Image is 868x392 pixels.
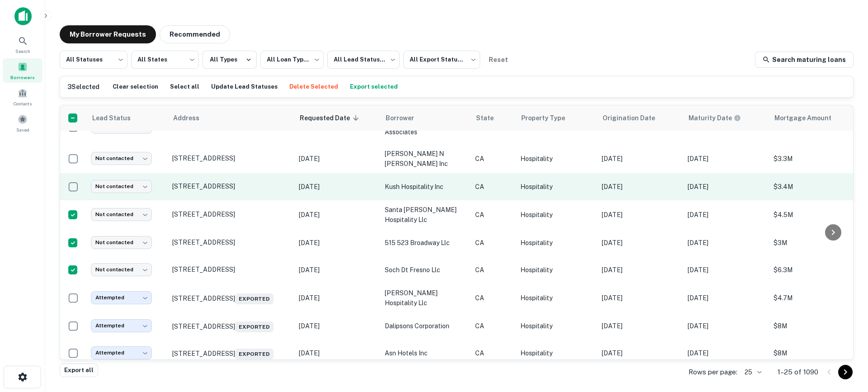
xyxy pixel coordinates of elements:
button: Go to next page [838,365,853,379]
p: [DATE] [602,238,679,248]
p: [DATE] [688,154,764,164]
p: Hospitality [520,293,593,303]
button: Export all [60,364,98,377]
span: Property Type [521,113,577,123]
div: All Export Statuses [403,48,480,71]
p: [STREET_ADDRESS] [172,210,290,218]
p: $8M [774,348,855,358]
span: Borrower [386,113,426,123]
button: All Types [203,51,257,69]
div: Attempted [91,291,152,304]
button: My Borrower Requests [60,25,156,43]
p: soch dt fresno llc [385,265,466,275]
a: Saved [3,111,42,135]
p: kush hospitality inc [385,182,466,192]
th: Lead Status [86,105,168,131]
a: Contacts [3,85,42,109]
p: CA [475,154,511,164]
p: [DATE] [299,348,376,358]
p: $3M [774,238,855,248]
div: Not contacted [91,236,152,249]
span: Search [15,47,30,55]
button: Clear selection [110,80,160,94]
p: [STREET_ADDRESS] [172,292,290,304]
p: Hospitality [520,154,593,164]
p: [DATE] [688,182,764,192]
div: Maturity dates displayed may be estimated. Please contact the lender for the most accurate maturi... [689,113,741,123]
span: Requested Date [300,113,362,123]
p: santa [PERSON_NAME] hospitality llc [385,205,466,225]
p: $6.3M [774,265,855,275]
p: [DATE] [602,210,679,220]
span: Exported [235,321,274,332]
p: Hospitality [520,265,593,275]
button: Delete Selected [287,80,340,94]
p: [DATE] [299,154,376,164]
a: Search [3,32,42,57]
p: Hospitality [520,321,593,331]
p: $8M [774,321,855,331]
p: [DATE] [299,293,376,303]
p: CA [475,293,511,303]
p: Hospitality [520,238,593,248]
p: [DATE] [688,321,764,331]
p: [DATE] [602,348,679,358]
span: Contacts [14,100,32,107]
p: Hospitality [520,182,593,192]
p: [DATE] [688,238,764,248]
p: [DATE] [688,348,764,358]
div: Borrowers [3,58,42,83]
span: Borrowers [10,74,35,81]
th: Borrower [380,105,471,131]
div: Attempted [91,319,152,332]
p: CA [475,321,511,331]
p: [STREET_ADDRESS] [172,182,290,190]
a: Search maturing loans [755,52,854,68]
p: [DATE] [299,265,376,275]
p: 515 523 broadway llc [385,238,466,248]
button: Reset [484,51,513,69]
p: [PERSON_NAME] hospitality llc [385,288,466,308]
span: Mortgage Amount [774,113,843,123]
p: asn hotels inc [385,348,466,358]
p: [DATE] [299,321,376,331]
div: 25 [741,366,763,379]
p: [STREET_ADDRESS] [172,347,290,359]
button: Recommended [160,25,230,43]
p: [PERSON_NAME] n [PERSON_NAME] inc [385,149,466,169]
p: [DATE] [688,265,764,275]
div: All Statuses [60,48,127,71]
h6: Maturity Date [689,113,732,123]
th: State [471,105,516,131]
p: [DATE] [299,182,376,192]
h6: 3 Selected [67,82,99,92]
div: All States [131,48,199,71]
button: Select all [168,80,202,94]
p: [DATE] [602,265,679,275]
p: CA [475,348,511,358]
p: dalipsons corporation [385,321,466,331]
p: $4.5M [774,210,855,220]
p: [STREET_ADDRESS] [172,265,290,274]
p: Hospitality [520,210,593,220]
p: CA [475,182,511,192]
th: Origination Date [597,105,683,131]
button: Export selected [348,80,400,94]
p: CA [475,265,511,275]
div: Not contacted [91,208,152,221]
p: $3.3M [774,154,855,164]
th: Maturity dates displayed may be estimated. Please contact the lender for the most accurate maturi... [683,105,769,131]
p: [DATE] [688,293,764,303]
div: Not contacted [91,180,152,193]
div: All Loan Types [260,48,324,71]
span: Maturity dates displayed may be estimated. Please contact the lender for the most accurate maturi... [689,113,753,123]
p: [DATE] [688,210,764,220]
p: $4.7M [774,293,855,303]
p: [DATE] [602,293,679,303]
p: [DATE] [602,154,679,164]
p: [DATE] [299,238,376,248]
span: Exported [235,293,274,304]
